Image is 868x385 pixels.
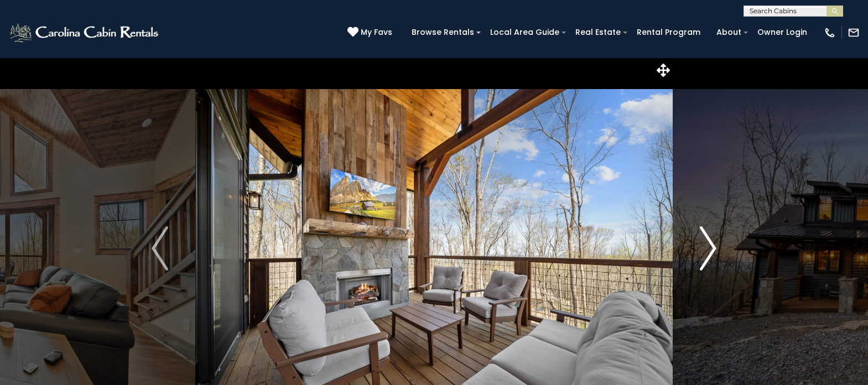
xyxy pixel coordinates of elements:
[361,27,392,38] span: My Favs
[752,24,813,41] a: Owner Login
[485,24,565,41] a: Local Area Guide
[152,226,168,270] img: arrow
[8,22,162,44] img: White-1-2.png
[570,24,626,41] a: Real Estate
[347,27,395,39] a: My Favs
[406,24,480,41] a: Browse Rentals
[711,24,747,41] a: About
[700,226,716,270] img: arrow
[848,27,860,39] img: mail-regular-white.png
[824,27,836,39] img: phone-regular-white.png
[631,24,706,41] a: Rental Program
